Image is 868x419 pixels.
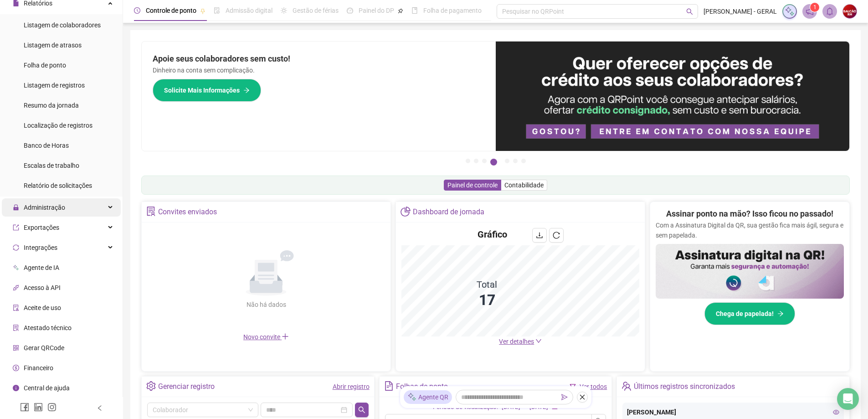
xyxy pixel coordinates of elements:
span: Gestão de férias [293,7,339,14]
span: Gerar QRCode [24,344,64,352]
span: [PERSON_NAME] - GERAL [704,6,777,16]
span: search [358,406,365,414]
span: Painel de controle [447,181,498,189]
button: 5 [505,159,509,163]
span: arrow-right [777,310,784,317]
span: qrcode [13,345,19,351]
span: Listagem de colaboradores [24,21,101,29]
span: book [411,7,418,14]
div: Folhas de ponto [396,379,448,394]
span: solution [146,207,156,216]
div: Agente QR [404,390,452,404]
span: send [561,394,568,400]
span: left [97,405,103,411]
img: banner%2F02c71560-61a6-44d4-94b9-c8ab97240462.png [656,244,844,299]
img: sparkle-icon.fc2bf0ac1784a2077858766a79e2daf3.svg [785,6,795,16]
span: api [13,285,19,291]
img: banner%2Fa8ee1423-cce5-4ffa-a127-5a2d429cc7d8.png [496,41,850,151]
span: setting [146,381,156,391]
span: bell [826,7,834,16]
div: Convites enviados [158,204,217,220]
span: Admissão digital [226,7,272,14]
span: solution [13,325,19,331]
span: facebook [20,403,29,412]
span: Ver detalhes [499,338,534,345]
span: Novo convite [243,333,289,341]
span: Relatório de solicitações [24,182,92,189]
span: Aceite de uso [24,304,61,311]
span: Solicite Mais Informações [164,85,240,95]
span: pushpin [200,8,205,14]
span: 1 [813,4,817,10]
span: file-text [384,381,394,391]
a: Ver detalhes down [499,338,542,345]
span: clock-circle [134,7,140,14]
span: lock [13,204,19,211]
div: Open Intercom Messenger [837,388,859,410]
span: dollar [13,365,19,371]
h4: Gráfico [478,228,507,241]
div: Dashboard de jornada [413,204,484,220]
button: Chega de papelada! [704,302,795,325]
span: Central de ajuda [24,384,70,392]
span: search [686,8,693,15]
p: Dinheiro na conta sem complicação. [153,65,485,75]
a: Abrir registro [333,383,370,390]
span: close [579,394,586,400]
div: Últimos registros sincronizados [634,379,735,394]
span: Contabilidade [504,181,544,189]
span: instagram [47,403,56,412]
span: pushpin [398,8,403,14]
span: Banco de Horas [24,142,69,149]
button: 1 [466,159,470,163]
span: linkedin [34,403,43,412]
span: Financeiro [24,364,53,372]
span: Folha de ponto [24,62,66,69]
span: pie-chart [401,207,410,216]
span: Escalas de trabalho [24,162,79,169]
p: Com a Assinatura Digital da QR, sua gestão fica mais ágil, segura e sem papelada. [656,220,844,240]
span: audit [13,305,19,311]
span: eye [833,409,839,415]
span: Painel do DP [359,7,394,14]
span: arrow-right [243,87,250,93]
span: Acesso à API [24,284,61,291]
img: 61831 [843,5,857,18]
button: 4 [490,159,497,166]
span: sync [13,244,19,251]
span: dashboard [347,7,353,14]
span: Localização de registros [24,122,92,129]
span: Integrações [24,244,57,251]
button: 6 [513,159,518,163]
span: sun [281,7,287,14]
div: Gerenciar registro [158,379,215,394]
button: 3 [482,159,487,163]
span: Listagem de registros [24,82,85,89]
span: notification [806,7,814,16]
div: [PERSON_NAME] [627,407,839,417]
span: download [536,232,543,239]
span: info-circle [13,385,19,391]
span: filter [570,383,576,390]
h2: Apoie seus colaboradores sem custo! [153,52,485,65]
span: file-done [214,7,220,14]
span: down [535,338,542,344]
img: sparkle-icon.fc2bf0ac1784a2077858766a79e2daf3.svg [407,393,416,402]
span: Agente de IA [24,264,59,271]
button: 2 [474,159,478,163]
span: Controle de ponto [146,7,196,14]
span: Resumo da jornada [24,102,79,109]
a: Ver todos [580,383,607,390]
span: Administração [24,204,65,211]
span: reload [553,232,560,239]
span: Exportações [24,224,59,231]
sup: 1 [810,3,819,12]
span: team [621,381,631,391]
span: Chega de papelada! [716,309,774,319]
span: Folha de pagamento [423,7,482,14]
span: Listagem de atrasos [24,41,82,49]
span: Atestado técnico [24,324,72,331]
span: plus [282,333,289,340]
div: Não há dados [224,300,308,310]
span: export [13,224,19,231]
